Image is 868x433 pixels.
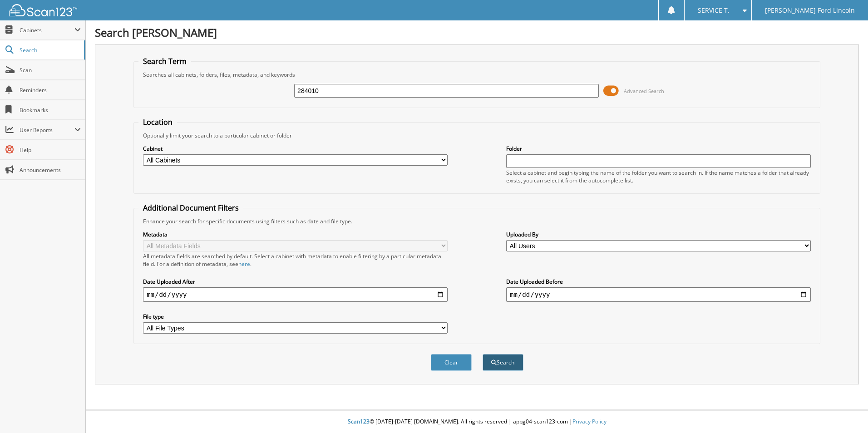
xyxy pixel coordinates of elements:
img: scan123-logo-white.svg [9,4,77,16]
div: Searches all cabinets, folders, files, metadata, and keywords [138,71,815,79]
span: Scan [20,66,81,74]
button: Search [483,354,523,371]
div: Enhance your search for specific documents using filters such as date and file type. [138,217,815,225]
a: here [238,260,250,268]
a: Privacy Policy [572,418,607,425]
span: Announcements [20,166,81,174]
span: Reminders [20,86,81,94]
iframe: Chat Widget [823,389,868,433]
label: Cabinet [143,145,448,153]
span: User Reports [20,126,74,134]
div: All metadata fields are searched by default. Select a cabinet with metadata to enable filtering b... [143,252,448,268]
label: Folder [506,145,811,153]
label: Date Uploaded Before [506,278,811,285]
input: start [143,287,448,302]
div: Optionally limit your search to a particular cabinet or folder [138,132,815,139]
h1: Search [PERSON_NAME] [95,25,859,40]
input: end [506,287,811,302]
div: Select a cabinet and begin typing the name of the folder you want to search in. If the name match... [506,169,811,184]
span: SERVICE T. [698,8,730,13]
span: Help [20,146,81,154]
span: Cabinets [20,26,74,34]
legend: Location [138,117,177,127]
legend: Search Term [138,56,191,66]
span: Advanced Search [624,88,664,94]
label: File type [143,313,448,320]
span: Scan123 [348,418,370,425]
span: Bookmarks [20,106,81,114]
label: Date Uploaded After [143,278,448,285]
div: © [DATE]-[DATE] [DOMAIN_NAME]. All rights reserved | appg04-scan123-com | [86,411,868,433]
button: Clear [431,354,472,371]
label: Metadata [143,231,448,238]
span: Search [20,46,79,54]
legend: Additional Document Filters [138,203,243,213]
span: [PERSON_NAME] Ford Lincoln [765,8,855,13]
label: Uploaded By [506,231,811,238]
